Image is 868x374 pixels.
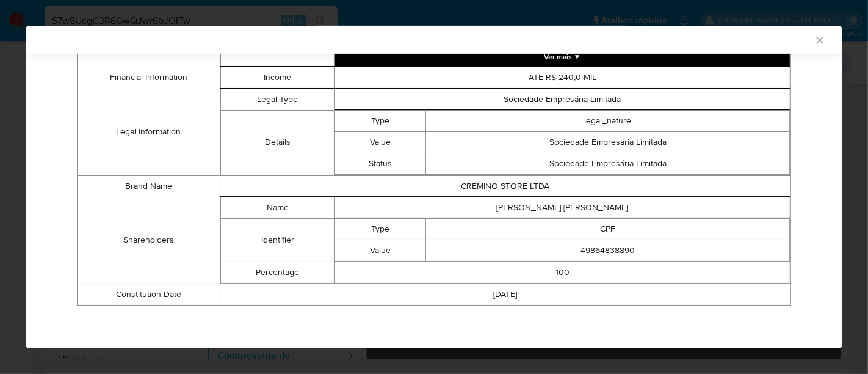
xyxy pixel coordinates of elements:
[26,26,842,348] div: closure-recommendation-modal
[426,218,790,240] td: CPF
[426,131,790,153] td: Sociedade Empresária Limitada
[78,67,220,89] td: Financial Information
[220,197,335,218] td: Name
[220,284,790,305] td: [DATE]
[335,197,790,218] td: [PERSON_NAME] [PERSON_NAME]
[814,34,825,45] button: Fechar a janela
[335,262,790,283] td: 100
[220,110,335,175] td: Details
[220,262,335,283] td: Percentage
[335,240,426,261] td: Value
[78,284,220,305] td: Constitution Date
[426,153,790,174] td: Sociedade Empresária Limitada
[78,175,220,197] td: Brand Name
[335,67,790,88] td: ATE R$ 240,0 MIL
[335,218,426,240] td: Type
[335,89,790,110] td: Sociedade Empresária Limitada
[220,67,335,88] td: Income
[426,240,790,261] td: 49864838890
[335,110,426,131] td: Type
[220,89,335,110] td: Legal Type
[426,110,790,131] td: legal_nature
[220,175,790,197] td: CREMINO STORE LTDA
[220,218,335,262] td: Identifier
[78,197,220,284] td: Shareholders
[335,131,426,153] td: Value
[78,89,220,175] td: Legal Information
[335,153,426,174] td: Status
[335,48,790,66] button: Expand array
